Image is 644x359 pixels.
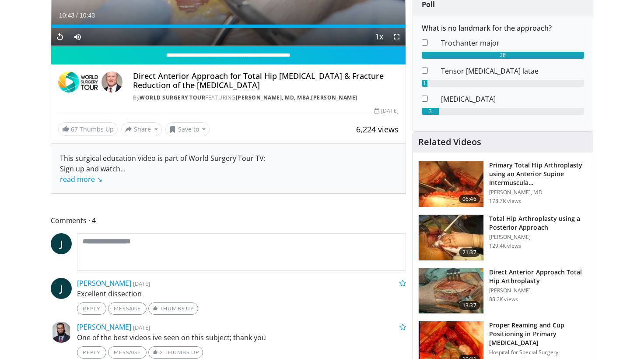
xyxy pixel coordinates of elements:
[489,161,588,187] h3: Primary Total Hip Arthroplasty using an Anterior Supine Intermuscula…
[121,122,162,136] button: Share
[489,234,588,241] p: [PERSON_NAME]
[419,161,483,207] img: 263423_3.png.150x105_q85_crop-smart_upscale.jpg
[160,349,163,355] span: 2
[489,321,588,347] h3: Proper Reaming and Cup Positioning in Primary [MEDICAL_DATA]
[489,214,588,232] h3: Total Hip Arthroplasty using a Posterior Approach
[388,28,406,46] button: Fullscreen
[374,107,398,115] div: [DATE]
[51,28,69,46] button: Replay
[133,323,150,331] small: [DATE]
[77,322,131,332] a: [PERSON_NAME]
[489,189,588,196] p: [PERSON_NAME], MD
[108,346,147,359] a: Message
[77,278,131,288] a: [PERSON_NAME]
[76,12,78,19] span: /
[419,215,483,260] img: 286987_0000_1.png.150x105_q85_crop-smart_upscale.jpg
[418,268,588,314] a: 13:37 Direct Anterior Approach Total Hip Arthroplasty [PERSON_NAME] 88.2K views
[489,242,521,249] p: 129.4K views
[422,24,584,32] h6: What is no landmark for the approach?
[80,12,95,19] span: 10:43
[77,288,406,299] p: Excellent dissection
[148,302,198,315] a: Thumbs Up
[489,287,588,294] p: [PERSON_NAME]
[422,108,439,115] div: 3
[51,25,406,28] div: Progress Bar
[51,215,406,226] span: Comments 4
[77,332,406,343] p: One of the best videos ive seen on this subject; thank you
[51,278,72,299] a: J
[140,94,205,101] a: World Surgery Tour
[51,233,72,254] a: J
[69,28,86,46] button: Mute
[418,214,588,261] a: 21:37 Total Hip Arthroplasty using a Posterior Approach [PERSON_NAME] 129.4K views
[422,52,584,59] div: 28
[108,302,147,315] a: Message
[489,296,518,303] p: 88.2K views
[165,122,210,136] button: Save to
[419,268,483,314] img: 294118_0000_1.png.150x105_q85_crop-smart_upscale.jpg
[371,28,388,46] button: Playback Rate
[489,198,521,205] p: 178.7K views
[77,346,106,359] a: Reply
[148,346,203,359] a: 2 Thumbs Up
[60,174,102,184] a: read more ↘
[356,124,399,135] span: 6,224 views
[459,195,480,203] span: 06:46
[133,280,150,288] small: [DATE]
[59,12,74,19] span: 10:43
[101,71,122,92] img: Avatar
[60,153,397,185] div: This surgical education video is part of World Surgery Tour TV: Sign up and watch
[489,349,588,356] p: Hospital for Special Surgery
[489,268,588,285] h3: Direct Anterior Approach Total Hip Arthroplasty
[434,94,591,104] dd: [MEDICAL_DATA]
[311,94,357,101] a: [PERSON_NAME]
[133,71,398,90] h4: Direct Anterior Approach for Total Hip [MEDICAL_DATA] & Fracture Reduction of the [MEDICAL_DATA]
[58,122,118,136] a: 67 Thumbs Up
[71,125,78,133] span: 67
[422,80,427,87] div: 1
[60,164,126,184] span: ...
[459,248,480,257] span: 21:37
[236,94,310,101] a: [PERSON_NAME], MD, MBA
[418,137,481,147] h4: Related Videos
[51,322,72,343] img: Avatar
[133,94,398,102] div: By FEATURING ,
[418,161,588,207] a: 06:46 Primary Total Hip Arthroplasty using an Anterior Supine Intermuscula… [PERSON_NAME], MD 178...
[77,302,106,315] a: Reply
[434,38,591,48] dd: Trochanter major
[459,301,480,310] span: 13:37
[58,71,98,92] img: World Surgery Tour
[434,66,591,76] dd: Tensor [MEDICAL_DATA] latae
